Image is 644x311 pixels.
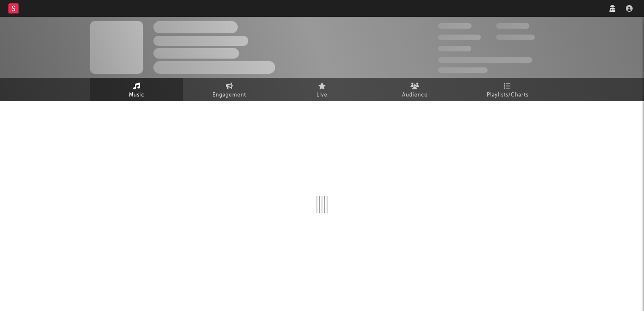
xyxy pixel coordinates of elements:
span: 300,000 [438,23,472,29]
span: Jump Score: 85.0 [438,67,488,73]
a: Music [90,78,183,101]
span: Playlists/Charts [487,90,529,100]
a: Engagement [183,78,276,101]
span: 50,000,000 [438,35,481,40]
a: Live [276,78,368,101]
a: Playlists/Charts [461,78,554,101]
span: 100,000 [438,46,471,51]
a: Audience [368,78,461,101]
span: 100,000 [496,23,529,29]
span: Engagement [212,90,246,100]
span: Music [129,90,145,100]
span: Audience [402,90,428,100]
span: 50,000,000 Monthly Listeners [438,57,532,63]
span: Live [317,90,327,100]
span: 1,000,000 [496,35,535,40]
